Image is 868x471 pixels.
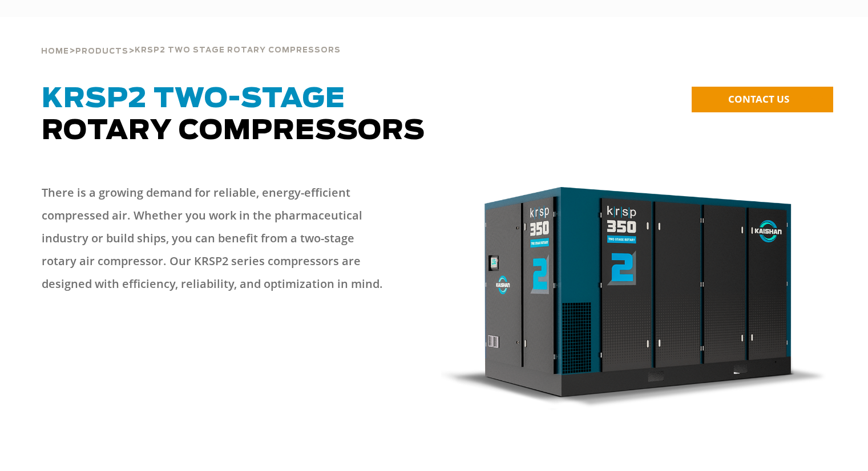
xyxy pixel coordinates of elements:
[728,92,789,105] span: CONTACT US
[441,187,827,411] img: krsp350
[75,46,128,56] a: Products
[41,46,69,56] a: Home
[41,17,341,60] div: > >
[692,87,833,112] a: CONTACT US
[42,86,345,113] span: KRSP2 Two-Stage
[75,48,128,55] span: Products
[135,47,341,54] span: krsp2 two stage rotary compressors
[42,181,389,295] p: There is a growing demand for reliable, energy-efficient compressed air. Whether you work in the ...
[42,86,425,145] span: Rotary Compressors
[41,48,69,55] span: Home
